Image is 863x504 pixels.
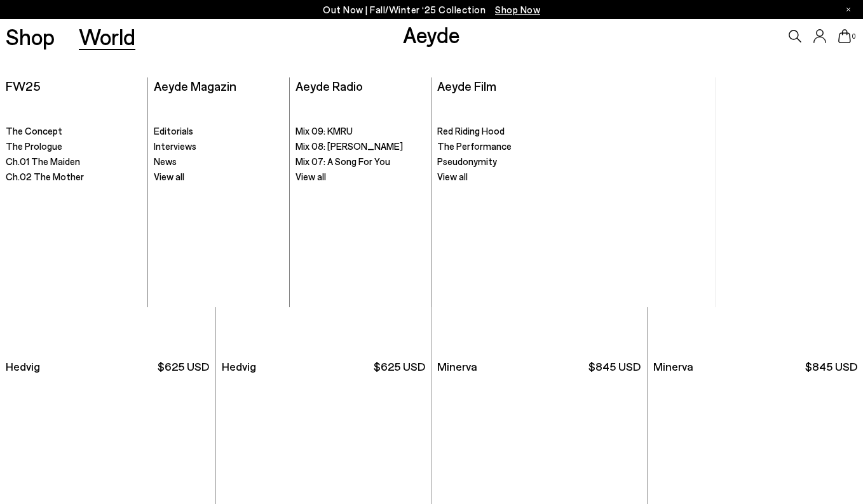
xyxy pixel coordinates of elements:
[6,78,41,93] a: FW25
[437,125,567,138] a: Red Riding Hood
[222,359,256,375] span: Hedvig
[374,359,425,375] span: $625 USD
[154,156,177,167] span: News
[437,171,468,182] span: View all
[716,77,857,302] a: Aeyde Magazin
[158,359,209,375] span: $625 USD
[431,352,647,381] a: Minerva $845 USD
[437,140,512,152] span: The Performance
[437,78,496,93] a: Aeyde Film
[296,140,425,153] a: Mix 08: [PERSON_NAME]
[6,140,62,152] span: The Prologue
[6,156,80,167] span: Ch.01 The Maiden
[495,4,540,15] span: Navigate to /collections/new-in
[6,171,141,183] a: Ch.02 The Mother
[296,125,353,136] span: Mix 09: KMRU
[838,29,851,43] a: 0
[6,156,141,168] a: Ch.01 The Maiden
[437,156,567,168] a: Pseudonymity
[815,284,850,293] h3: Magazin
[296,156,425,168] a: Mix 07: A Song For You
[6,125,141,138] a: The Concept
[588,359,641,375] span: $845 USD
[437,359,477,375] span: Minerva
[216,352,431,381] a: Hedvig $625 USD
[716,77,857,302] img: ROCHE_PS25_D1_Danielle04_1_5ad3d6fc-07e8-4236-8cdd-f10241b30207_900x.jpg
[154,78,236,93] a: Aeyde Magazin
[296,156,390,167] span: Mix 07: A Song For You
[437,140,567,153] a: The Performance
[805,359,857,375] span: $845 USD
[154,125,193,136] span: Editorials
[296,171,425,183] a: View all
[6,25,55,48] a: Shop
[154,156,283,168] a: News
[403,21,460,48] a: Aeyde
[154,171,184,182] span: View all
[437,125,505,136] span: Red Riding Hood
[6,140,141,153] a: The Prologue
[6,125,62,136] span: The Concept
[6,171,84,182] span: Ch.02 The Mother
[154,140,196,152] span: Interviews
[851,33,857,40] span: 0
[653,359,693,375] span: Minerva
[437,156,497,167] span: Pseudonymity
[154,125,283,138] a: Editorials
[437,171,567,183] a: View all
[323,2,540,18] p: Out Now | Fall/Winter ‘25 Collection
[723,284,748,293] h3: Aeyde
[296,125,425,138] a: Mix 09: KMRU
[296,140,403,152] span: Mix 08: [PERSON_NAME]
[79,25,135,48] a: World
[154,171,283,183] a: View all
[154,140,283,153] a: Interviews
[296,171,326,182] span: View all
[296,78,363,93] a: Aeyde Radio
[6,359,40,375] span: Hedvig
